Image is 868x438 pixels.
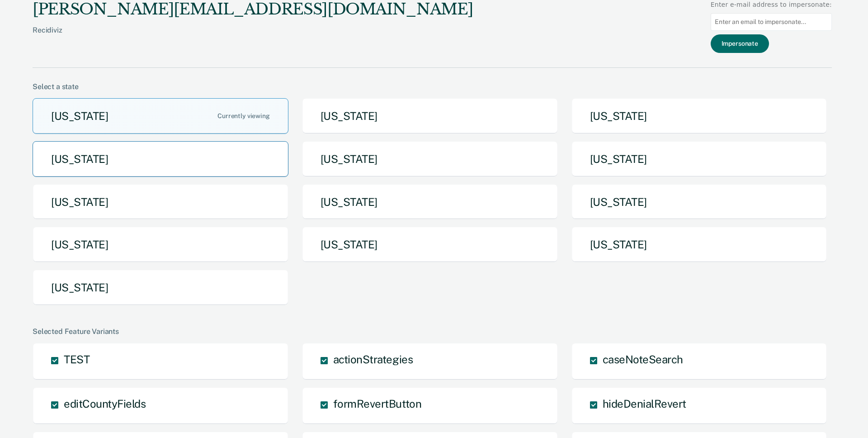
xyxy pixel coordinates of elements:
button: [US_STATE] [302,141,558,177]
span: formRevertButton [333,397,421,410]
button: [US_STATE] [33,270,288,305]
button: [US_STATE] [33,141,288,177]
button: [US_STATE] [33,227,288,262]
span: editCountyFields [64,397,146,410]
div: Select a state [33,82,832,91]
button: Impersonate [711,34,769,53]
span: TEST [64,353,90,366]
button: [US_STATE] [302,227,558,262]
span: actionStrategies [333,353,413,366]
button: [US_STATE] [571,184,827,220]
button: [US_STATE] [302,98,558,134]
button: [US_STATE] [33,184,288,220]
div: Recidiviz [33,26,473,49]
button: [US_STATE] [571,227,827,262]
button: [US_STATE] [302,184,558,220]
button: [US_STATE] [33,98,288,134]
button: [US_STATE] [571,141,827,177]
span: hideDenialRevert [603,397,686,410]
input: Enter an email to impersonate... [711,13,832,31]
button: [US_STATE] [571,98,827,134]
div: Selected Feature Variants [33,327,832,336]
span: caseNoteSearch [603,353,683,366]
